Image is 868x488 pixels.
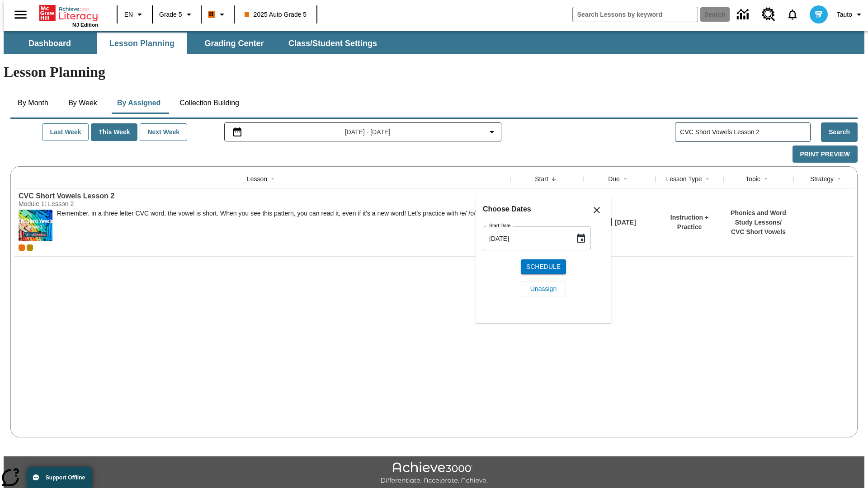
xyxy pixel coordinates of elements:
div: Lesson Type [666,174,702,183]
button: Sort [702,174,713,184]
button: Class/Student Settings [281,33,384,54]
button: Choose date, selected date is Sep 13, 2025 [572,230,590,248]
div: [DATE] [615,217,636,228]
p: CVC Short Vowels [728,227,789,237]
h1: Lesson Planning [4,64,864,80]
span: 2025 Auto Grade 5 [245,10,307,19]
div: Home [39,3,98,28]
span: EN [124,10,133,19]
a: Notifications [781,3,804,26]
div: SubNavbar [4,33,385,54]
button: Support Offline [27,467,92,488]
button: Grading Center [189,33,279,54]
div: Due [608,174,620,183]
button: Lesson Planning [97,33,187,54]
button: Close [586,199,608,221]
span: Tauto [837,10,852,19]
button: Profile/Settings [833,6,868,23]
svg: Collapse Date Range Filter [486,127,497,137]
div: Start [535,174,548,183]
button: Search [821,122,858,142]
a: Resource Center, Will open in new tab [756,2,781,27]
div: New 2025 class [27,244,33,251]
button: Last Week [42,123,89,141]
div: Choose date [483,203,604,304]
img: avatar image [810,5,828,23]
span: [DATE] - [DATE] [345,127,391,137]
a: Data Center [731,2,756,27]
button: Dashboard [5,33,95,54]
button: 09/13/25: Last day the lesson can be accessed [600,214,639,231]
div: SubNavbar [4,31,864,54]
div: Module 1: Lesson 2 [19,200,154,207]
img: CVC Short Vowels Lesson 2. [19,210,52,241]
div: Current Class [19,244,25,251]
button: Sort [267,174,278,184]
span: Grade 5 [159,10,182,19]
button: Next Week [140,123,187,141]
button: Sort [760,174,771,184]
span: Schedule [526,262,561,272]
div: Remember, in a three letter CVC word, the vowel is short. When you see this pattern, you can read... [57,210,498,241]
label: Start Date [489,222,510,229]
input: search field [573,7,698,22]
button: Sort [620,174,631,184]
input: MMMM-DD-YYYY [483,226,568,250]
button: Grade: Grade 5, Select a grade [156,6,198,23]
a: Home [39,4,98,22]
button: Schedule [521,259,566,274]
button: Boost Class color is orange. Change class color [204,6,231,23]
button: Sort [548,174,559,184]
div: Topic [745,174,760,183]
button: Open side menu [7,1,34,28]
input: Search Assigned Lessons [680,126,810,139]
a: CVC Short Vowels Lesson 2, Lessons [19,192,506,200]
p: Instruction + Practice [660,213,719,232]
p: Phonics and Word Study Lessons / [728,208,789,227]
div: Lesson [247,174,267,183]
span: NJ Edition [72,22,98,28]
span: Support Offline [46,474,85,481]
span: Unassign [530,284,557,294]
button: Print Preview [793,145,858,163]
button: Language: EN, Select a language [120,6,149,23]
div: Strategy [810,174,834,183]
button: By Month [10,92,56,114]
img: Achieve3000 Differentiate Accelerate Achieve [380,462,488,485]
p: Remember, in a three letter CVC word, the vowel is short. When you see this pattern, you can read... [57,210,498,217]
button: By Week [60,92,105,114]
button: Unassign [521,282,566,296]
button: Sort [834,174,844,184]
button: Collection Building [172,92,246,114]
div: CVC Short Vowels Lesson 2 [19,192,506,200]
span: B [209,9,214,20]
button: Select the date range menu item [228,127,498,137]
button: By Assigned [110,92,168,114]
button: Select a new avatar [804,3,833,26]
h6: Choose Dates [483,203,604,216]
button: This Week [91,123,137,141]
